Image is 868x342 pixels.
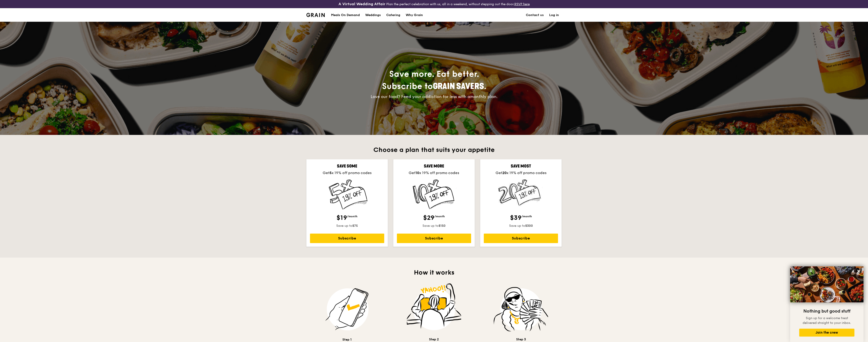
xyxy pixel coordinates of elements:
div: Step 3 [483,337,559,342]
a: Subscribe [484,234,558,243]
div: Step 1 [309,337,385,342]
img: Grain Savers Step Two [407,282,461,336]
span: $19 [336,214,347,222]
strong: 20 [502,171,507,175]
div: Save up to [397,224,471,228]
img: Grain Savers Step Three [494,282,548,336]
a: Why Grain [403,8,426,22]
span: $29 [423,214,434,222]
img: DSC07876-Edit02-Large.jpeg [790,266,863,302]
span: monthly plan. [470,94,498,99]
img: Grain [306,13,325,17]
a: Catering [384,8,403,22]
a: Subscribe [310,234,384,243]
div: Step 2 [396,337,472,342]
a: Subscribe [397,234,471,243]
div: Weddings [365,8,381,22]
div: Plan the perfect celebration with us, all in a weekend, without stepping out the door. [304,2,564,6]
h3: A Virtual Wedding Affair [339,2,385,6]
strong: $150 [439,224,446,228]
span: Sign up for a welcome treat delivered straight to your inbox. [803,316,851,325]
div: Meals On Demand [331,8,360,22]
span: /month [434,215,445,218]
span: $39 [510,214,522,222]
a: Contact us [523,8,546,22]
span: Nothing but good stuff [803,309,850,314]
a: RSVP here [514,2,530,6]
div: Catering [386,8,400,22]
strong: 10 [415,171,419,175]
span: How it works [414,269,454,276]
span: Love our food? Feed your addiction for less with a [371,94,498,99]
span: Choose a plan that suits your appetite [373,146,495,154]
div: Save up to [484,224,558,228]
span: /month [522,215,532,218]
span: Save more. Eat better. [382,69,486,91]
a: Log in [546,8,562,22]
a: GrainGrain [306,8,325,22]
span: Grain Savers [433,81,484,91]
div: Save some [310,163,384,169]
button: Join the crew [799,329,854,337]
img: Grain Savers Step One [320,282,374,337]
img: Save 20 Times [498,179,544,206]
strong: $75 [352,224,358,228]
div: Save more [397,163,471,169]
img: Save 10 Times [412,179,456,210]
span: /month [347,215,358,218]
div: Why Grain [406,8,423,22]
img: Save 5 times [325,179,369,210]
strong: $300 [525,224,533,228]
div: Get x 19% off promo codes [484,170,558,176]
div: Save up to [310,224,384,228]
div: Save most [484,163,558,169]
strong: 5 [329,171,332,175]
div: Get x 19% off promo codes [397,170,471,176]
a: Weddings [362,8,384,22]
button: Close [855,268,862,275]
div: Get x 19% off promo codes [310,170,384,176]
span: Subscribe to . [382,81,486,91]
